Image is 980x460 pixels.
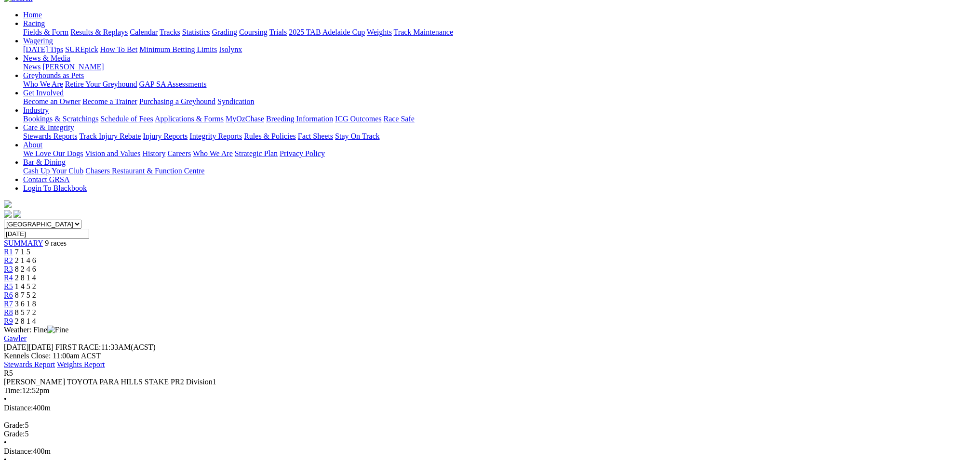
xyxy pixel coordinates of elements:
[4,334,27,342] a: Gawler
[383,115,414,123] a: Race Safe
[142,149,165,158] a: History
[70,28,128,36] a: Results & Replays
[367,28,392,36] a: Weights
[23,167,976,175] div: Bar & Dining
[226,115,264,123] a: MyOzChase
[23,80,63,88] a: Who We Are
[23,141,42,149] a: About
[23,71,84,79] a: Greyhounds as Pets
[23,132,976,141] div: Care & Integrity
[4,326,68,334] span: Weather: Fine
[4,210,12,218] img: facebook.svg
[4,360,55,368] a: Stewards Report
[23,37,53,45] a: Wagering
[139,80,207,88] a: GAP SA Assessments
[143,132,188,140] a: Injury Reports
[4,447,976,456] div: 400m
[139,97,215,105] a: Purchasing a Greyhound
[4,438,7,447] span: •
[23,28,68,36] a: Fields & Form
[23,80,976,89] div: Greyhounds as Pets
[15,274,36,282] span: 2 8 1 4
[4,239,43,247] a: SUMMARY
[55,343,156,351] span: 11:33AM(ACST)
[4,282,13,290] a: R5
[23,45,63,53] a: [DATE] Tips
[4,369,13,377] span: R5
[57,360,105,368] a: Weights Report
[82,97,137,105] a: Become a Trainer
[4,274,13,282] a: R4
[4,343,29,351] span: [DATE]
[15,265,36,273] span: 8 2 4 6
[4,265,13,273] a: R3
[182,28,210,36] a: Statistics
[244,132,296,140] a: Rules & Policies
[335,115,381,123] a: ICG Outcomes
[23,175,69,184] a: Contact GRSA
[65,80,137,88] a: Retire Your Greyhound
[4,421,976,430] div: 5
[23,89,64,97] a: Get Involved
[4,229,89,239] input: Select date
[23,132,77,140] a: Stewards Reports
[23,63,40,71] a: News
[4,404,33,412] span: Distance:
[100,45,138,53] a: How To Bet
[23,167,83,175] a: Cash Up Your Club
[167,149,191,158] a: Careers
[23,184,87,192] a: Login To Blackbook
[23,11,42,19] a: Home
[155,115,224,123] a: Applications & Forms
[23,97,976,106] div: Get Involved
[23,45,976,54] div: Wagering
[85,167,204,175] a: Chasers Restaurant & Function Centre
[4,308,13,316] a: R8
[23,63,976,71] div: News & Media
[4,404,976,412] div: 400m
[15,300,36,308] span: 3 6 1 8
[269,28,287,36] a: Trials
[4,352,976,360] div: Kennels Close: 11:00am ACST
[4,395,7,403] span: •
[23,115,976,123] div: Industry
[23,149,976,158] div: About
[4,300,13,308] a: R7
[23,115,98,123] a: Bookings & Scratchings
[4,256,13,264] a: R2
[15,308,36,316] span: 8 5 7 2
[130,28,158,36] a: Calendar
[189,132,242,140] a: Integrity Reports
[217,97,254,105] a: Syndication
[335,132,379,140] a: Stay On Track
[4,317,13,325] a: R9
[298,132,333,140] a: Fact Sheets
[23,19,45,27] a: Racing
[15,282,36,290] span: 1 4 5 2
[219,45,242,53] a: Isolynx
[4,291,13,299] a: R6
[47,326,68,334] img: Fine
[239,28,268,36] a: Coursing
[280,149,325,158] a: Privacy Policy
[23,28,976,37] div: Racing
[160,28,180,36] a: Tracks
[394,28,453,36] a: Track Maintenance
[4,248,13,256] span: R1
[139,45,217,53] a: Minimum Betting Limits
[85,149,140,158] a: Vision and Values
[4,447,33,455] span: Distance:
[235,149,278,158] a: Strategic Plan
[4,343,54,351] span: [DATE]
[4,421,25,429] span: Grade:
[4,430,976,438] div: 5
[23,97,81,105] a: Become an Owner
